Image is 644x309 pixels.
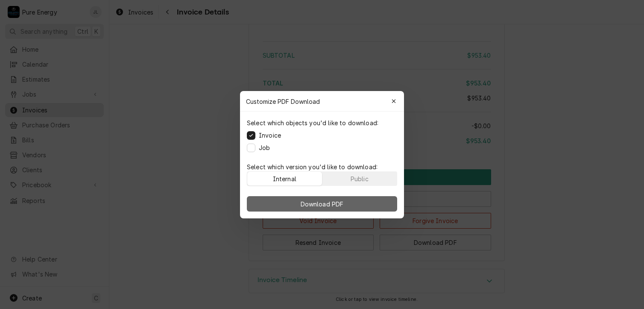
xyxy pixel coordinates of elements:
[247,196,397,212] button: Download PDF
[259,143,270,152] label: Job
[273,174,296,183] div: Internal
[351,174,369,183] div: Public
[247,118,378,127] p: Select which objects you'd like to download:
[240,91,404,112] div: Customize PDF Download
[247,162,397,171] p: Select which version you'd like to download:
[299,199,345,208] span: Download PDF
[259,131,281,140] label: Invoice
